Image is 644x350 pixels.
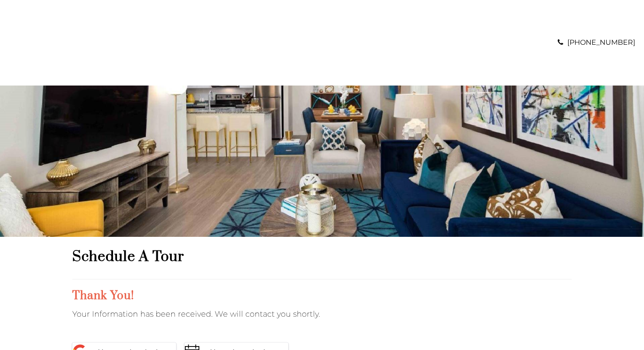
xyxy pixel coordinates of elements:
p: Your Information has been received. We will contact you shortly. [72,307,572,321]
a: [PHONE_NUMBER] [567,38,635,46]
h2: Thank you! [72,289,572,303]
h1: Schedule a Tour [72,248,572,266]
img: A graphic with a red M and the word SOUTH. [9,9,77,77]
